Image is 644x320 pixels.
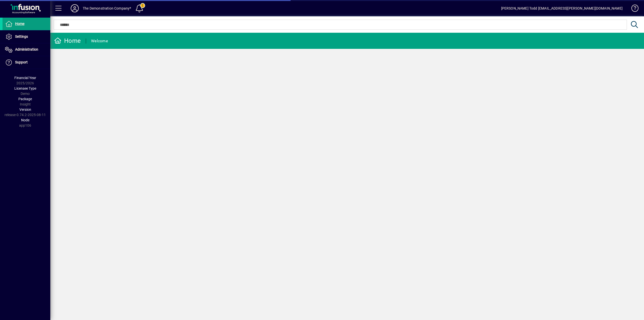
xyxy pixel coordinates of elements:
[18,97,32,101] span: Package
[67,4,83,13] button: Profile
[14,86,36,90] span: Licensee Type
[15,47,38,51] span: Administration
[501,4,623,12] div: [PERSON_NAME] Todd [EMAIL_ADDRESS][PERSON_NAME][DOMAIN_NAME]
[3,43,50,56] a: Administration
[628,1,638,17] a: Knowledge Base
[15,34,28,39] span: Settings
[3,56,50,69] a: Support
[15,22,24,26] span: Home
[83,4,131,12] div: The Demonstration Company*
[14,76,36,80] span: Financial Year
[19,108,31,112] span: Version
[15,60,28,64] span: Support
[3,30,50,43] a: Settings
[54,37,81,45] div: Home
[21,118,29,122] span: Node
[91,37,108,45] div: Welcome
